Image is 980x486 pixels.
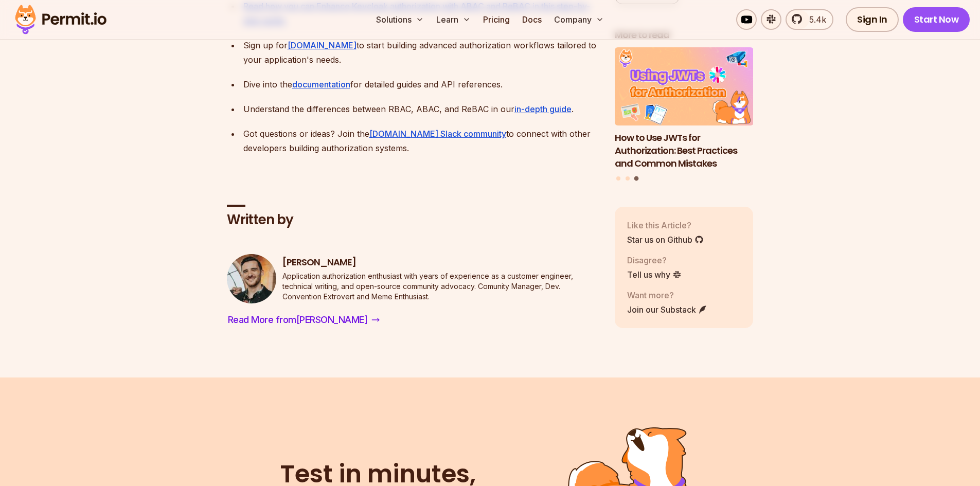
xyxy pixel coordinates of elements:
[227,312,381,328] a: Read More from[PERSON_NAME]
[627,303,707,316] a: Join our Substack
[369,129,506,139] a: [DOMAIN_NAME] Slack community
[372,9,428,30] button: Solutions
[627,268,682,281] a: Tell us why
[518,9,546,30] a: Docs
[615,47,754,170] a: How to Use JWTs for Authorization: Best Practices and Common MistakesHow to Use JWTs for Authoriz...
[627,254,682,266] p: Disagree?
[243,102,598,116] p: Understand the differences between RBAC, ABAC, and ReBAC in our .
[288,40,357,50] a: [DOMAIN_NAME]
[479,9,514,30] a: Pricing
[627,289,707,301] p: Want more?
[634,176,639,181] button: Go to slide 3
[615,47,754,125] img: How to Use JWTs for Authorization: Best Practices and Common Mistakes
[786,9,833,30] a: 5.4k
[615,47,754,182] div: Posts
[227,211,598,229] h2: Written by
[282,256,598,269] h3: [PERSON_NAME]
[626,176,630,181] button: Go to slide 2
[282,271,598,302] p: Application authorization enthusiast with years of experience as a customer engineer, technical w...
[615,47,754,170] li: 3 of 3
[803,13,826,26] span: 5.4k
[627,233,704,246] a: Star us on Github
[228,313,368,327] span: Read More from [PERSON_NAME]
[616,176,620,181] button: Go to slide 1
[243,77,598,92] p: Dive into the for detailed guides and API references.
[550,9,608,30] button: Company
[627,219,704,231] p: Like this Article?
[903,7,970,32] a: Start Now
[432,9,475,30] button: Learn
[227,254,276,303] img: Daniel Bass
[243,38,598,67] p: Sign up for to start building advanced authorization workflows tailored to your application's needs.
[846,7,899,32] a: Sign In
[514,104,572,114] a: in-depth guide
[243,127,598,155] p: Got questions or ideas? Join the to connect with other developers building authorization systems.
[10,2,111,37] img: Permit logo
[292,79,350,89] a: documentation
[615,132,754,170] h3: How to Use JWTs for Authorization: Best Practices and Common Mistakes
